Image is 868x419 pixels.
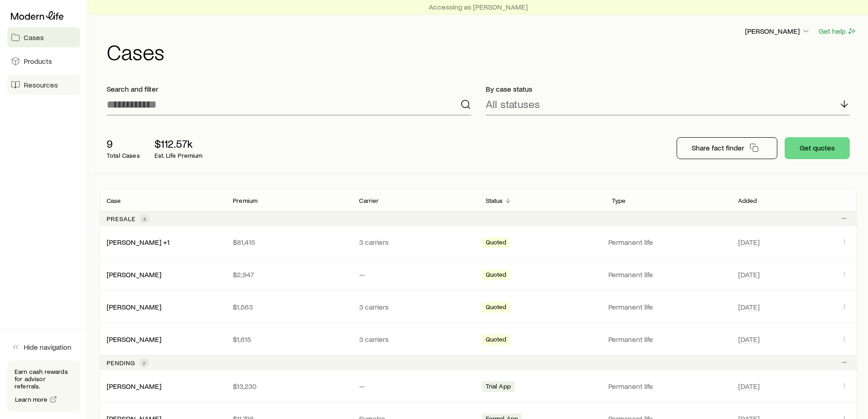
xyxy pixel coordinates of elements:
[486,84,850,93] p: By case status
[107,215,136,222] p: Presale
[24,342,72,352] span: Hide navigation
[677,137,777,159] button: Share fact finder
[24,33,44,42] span: Cases
[486,197,503,204] p: Status
[738,335,760,344] span: [DATE]
[154,152,203,159] p: Est. Life Premium
[107,335,161,343] a: [PERSON_NAME]
[785,137,850,159] button: Get quotes
[143,215,146,222] span: 4
[359,238,471,247] p: 3 carriers
[107,270,161,279] div: [PERSON_NAME]
[107,382,161,391] div: [PERSON_NAME]
[608,238,727,247] p: Permanent life
[7,75,80,95] a: Resources
[107,302,161,312] div: [PERSON_NAME]
[107,335,161,344] div: [PERSON_NAME]
[107,270,161,279] a: [PERSON_NAME]
[15,396,48,403] span: Learn more
[7,361,80,412] div: Earn cash rewards for advisor referrals.Learn more
[692,143,744,152] p: Share fact finder
[608,335,727,344] p: Permanent life
[154,137,203,150] p: $112.57k
[608,382,727,391] p: Permanent life
[143,359,145,367] span: 2
[24,80,58,89] span: Resources
[233,302,344,311] p: $1,563
[429,2,528,11] p: Accessing as [PERSON_NAME]
[818,26,857,36] button: Get help
[738,382,760,391] span: [DATE]
[7,27,80,47] a: Cases
[738,197,757,204] p: Added
[359,197,379,204] p: Carrier
[15,368,73,390] p: Earn cash rewards for advisor referrals.
[486,98,540,110] p: All statuses
[359,270,471,279] p: —
[359,382,471,391] p: —
[107,41,857,62] h1: Cases
[107,382,161,390] a: [PERSON_NAME]
[24,57,52,66] span: Products
[107,238,169,246] a: [PERSON_NAME] +1
[738,270,760,279] span: [DATE]
[107,197,121,204] p: Case
[359,302,471,311] p: 3 carriers
[233,335,344,344] p: $1,615
[107,238,169,247] div: [PERSON_NAME] +1
[745,26,811,37] button: [PERSON_NAME]
[608,302,727,311] p: Permanent life
[7,337,80,357] button: Hide navigation
[486,271,507,280] span: Quoted
[233,238,344,247] p: $81,415
[359,335,471,344] p: 3 carriers
[745,26,811,36] p: [PERSON_NAME]
[486,336,507,345] span: Quoted
[486,238,507,248] span: Quoted
[738,302,760,311] span: [DATE]
[612,197,626,204] p: Type
[107,359,135,367] p: Pending
[107,152,140,159] p: Total Cases
[486,383,511,392] span: Trial App
[107,84,471,93] p: Search and filter
[608,270,727,279] p: Permanent life
[107,137,140,150] p: 9
[107,302,161,311] a: [PERSON_NAME]
[233,270,344,279] p: $2,947
[738,238,760,247] span: [DATE]
[233,197,257,204] p: Premium
[7,51,80,71] a: Products
[486,303,507,313] span: Quoted
[233,382,344,391] p: $13,230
